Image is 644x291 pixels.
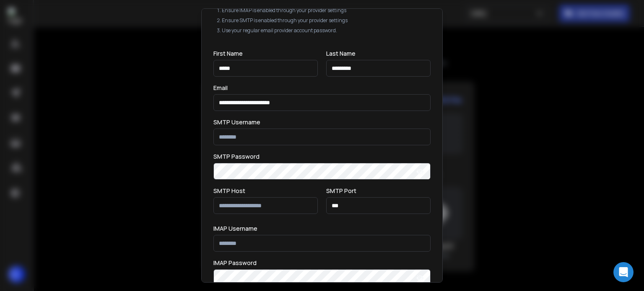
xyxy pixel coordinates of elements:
div: Open Intercom Messenger [613,262,634,282]
li: Ensure SMTP is enabled through your provider settings [222,17,431,24]
label: SMTP Host [213,188,245,194]
label: IMAP Password [213,260,257,266]
label: SMTP Username [213,119,260,125]
label: SMTP Password [213,154,260,160]
li: Ensure IMAP is enabled through your provider settings [222,7,431,14]
label: First Name [213,51,243,57]
label: Last Name [326,51,356,57]
label: Email [213,85,228,91]
label: SMTP Port [326,188,356,194]
label: IMAP Username [213,226,257,232]
li: Use your regular email provider account password. [222,27,431,34]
